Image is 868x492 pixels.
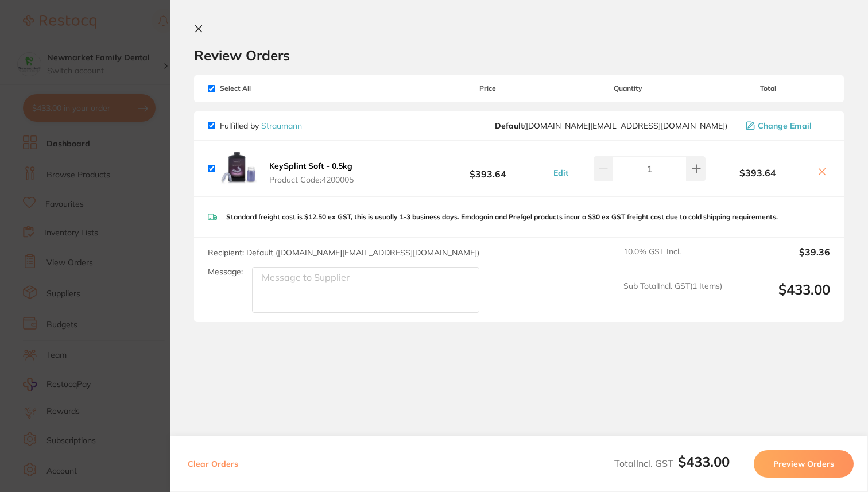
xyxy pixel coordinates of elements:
output: $433.00 [731,281,830,313]
span: Select All [208,84,323,92]
b: $393.64 [425,158,550,179]
p: Fulfilled by [220,121,302,130]
output: $39.36 [731,247,830,272]
b: $433.00 [678,453,730,470]
h2: Review Orders [194,47,844,64]
button: Change Email [742,121,830,131]
span: Quantity [550,84,706,92]
button: Edit [550,168,572,178]
span: Total [706,84,830,92]
span: Recipient: Default ( [DOMAIN_NAME][EMAIL_ADDRESS][DOMAIN_NAME] ) [208,247,479,258]
span: Product Code: 4200005 [269,175,354,184]
span: Total Incl. GST [614,458,730,469]
span: Change Email [758,121,812,130]
span: customerservice.au@straumann.com [495,121,727,130]
a: Straumann [261,121,302,131]
label: Message: [208,267,243,277]
b: Default [495,121,524,131]
b: $393.64 [706,168,809,178]
b: KeySplint Soft - 0.5kg [269,161,352,171]
p: Standard freight cost is $12.50 ex GST, this is usually 1-3 business days. Emdogain and Prefgel p... [226,213,778,221]
img: dTRiNGNpbQ [220,150,257,187]
span: Price [425,84,550,92]
button: KeySplint Soft - 0.5kg Product Code:4200005 [266,161,357,185]
button: Clear Orders [184,450,242,478]
button: Preview Orders [754,450,854,478]
span: Sub Total Incl. GST ( 1 Items) [623,281,722,313]
span: 10.0 % GST Incl. [623,247,722,272]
